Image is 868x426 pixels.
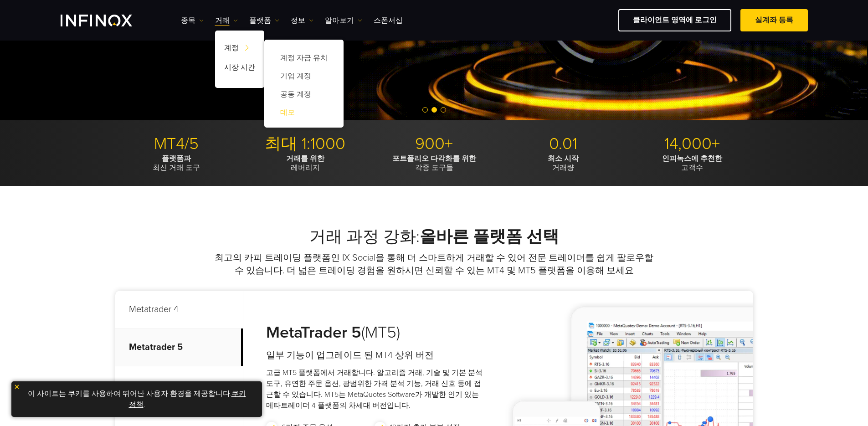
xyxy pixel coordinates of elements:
a: 계정 자금 유치 [273,49,334,67]
p: 고급 MT5 플랫폼에서 거래합니다. 알고리즘 거래, 기술 및 기본 분석 도구, 유연한 주문 옵션, 광범위한 가격 분석 기능, 거래 신호 등에 접근할 수 있습니다. MT5는 M... [266,367,483,411]
h2: 거래 과정 강화: [115,227,753,247]
p: 0.01 [502,134,624,154]
a: 알아보기 [325,15,362,26]
a: 정보 [291,15,313,26]
p: Metatrader 4 [115,291,243,328]
span: Go to slide 2 [431,107,437,113]
p: 고객수 [631,154,753,172]
span: Go to slide 3 [441,107,446,113]
a: 기업 계정 [273,67,334,85]
p: 최고의 카피 트레이딩 플랫폼인 IX Social을 통해 더 스마트하게 거래할 수 있어 전문 트레이더를 쉽게 팔로우할 수 있습니다. 더 넓은 트레이딩 경험을 원하시면 신뢰할 수... [213,251,655,277]
strong: 플랫폼과 [162,154,191,163]
p: 이 사이트는 쿠키를 사용하여 뛰어난 사용자 환경을 제공합니다. . [16,386,257,412]
p: 최대 1:1000 [244,134,366,154]
a: 거래 [215,15,238,26]
a: INFINOX Logo [61,15,154,26]
strong: 인피녹스에 추천한 [662,154,722,163]
h4: 일부 기능이 업그레이드 된 MT4 상위 버전 [266,349,483,362]
strong: 올바른 플랫폼 선택 [420,227,559,246]
strong: 포트폴리오 다각화를 위한 [392,154,476,163]
a: 공동 계정 [273,85,334,103]
h3: (MT5) [266,323,483,343]
a: 시장 시간 [215,59,264,79]
p: 최신 거래 도구 [115,154,237,172]
a: 플랫폼 [249,15,279,26]
a: 클라이언트 영역에 로그인 [618,9,731,31]
p: 레버리지 [244,154,366,172]
p: 14,000+ [631,134,753,154]
p: MT4/5 [115,134,237,154]
strong: 거래를 위한 [286,154,324,163]
a: 스폰서십 [374,15,403,26]
p: 거래량 [502,154,624,172]
span: Go to slide 1 [422,107,428,113]
p: Metatrader 5 [115,328,243,366]
strong: 최소 시작 [548,154,579,163]
a: 데모 [273,103,334,122]
a: 실계좌 등록 [740,9,808,31]
img: yellow close icon [14,384,20,390]
strong: MetaTrader 5 [266,323,361,342]
a: 계정 [215,40,264,59]
p: 900+ [373,134,495,154]
a: 종목 [181,15,204,26]
p: 각종 도구들 [373,154,495,172]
